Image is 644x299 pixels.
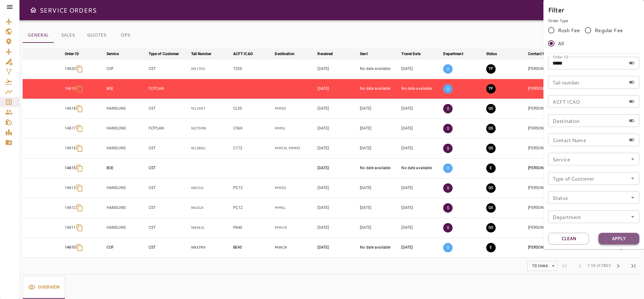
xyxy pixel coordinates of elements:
div: rushFeeOrder [548,24,639,50]
label: Order ID [553,54,568,59]
p: Order Type [548,18,639,24]
button: Open [628,155,637,164]
button: Clean [548,233,589,244]
button: Open [628,212,637,221]
span: Rush Fee [558,26,580,34]
button: Open [628,174,637,183]
span: Regular Fee [595,26,623,34]
button: Open [628,193,637,202]
button: Apply [598,233,639,244]
span: All [558,40,564,47]
h6: Filter [548,5,639,15]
